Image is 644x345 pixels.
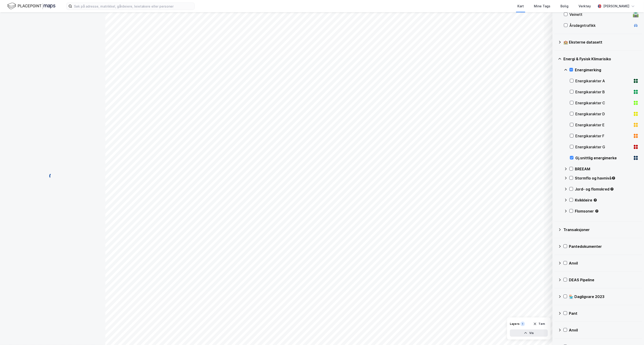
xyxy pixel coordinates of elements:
[569,12,631,17] div: Veinett
[593,198,597,202] div: Tooltip anchor
[575,197,639,203] div: Kvikkleire
[595,209,599,213] div: Tooltip anchor
[563,227,639,232] div: Transaksjoner
[569,244,639,249] div: Pantedokumenter
[611,176,616,180] div: Tooltip anchor
[575,175,639,181] div: Stormflo og havnivå
[563,39,639,45] div: 🏫 Eksterne datasett
[575,100,631,106] div: Energikarakter C
[575,155,631,161] div: Gj.snittlig energimerke
[569,311,639,316] div: Pant
[610,187,614,191] div: Tooltip anchor
[575,208,639,214] div: Flomsoner
[520,322,525,326] div: 1
[569,23,631,28] div: Årsdøgntrafikk
[517,3,524,9] div: Kart
[510,329,548,337] button: Vis
[575,133,631,139] div: Energikarakter F
[575,78,631,84] div: Energikarakter A
[575,89,631,95] div: Energikarakter B
[560,3,568,9] div: Bolig
[49,172,56,180] img: spinner.a6d8c91a73a9ac5275cf975e30b51cfb.svg
[534,3,550,9] div: Mine Tags
[575,122,631,128] div: Energikarakter E
[575,144,631,150] div: Energikarakter G
[575,111,631,117] div: Energikarakter D
[633,11,639,17] div: 🛣️
[7,2,55,10] img: logo.f888ab2527a4732fd821a326f86c7f29.svg
[575,186,639,192] div: Jord- og flomskred
[579,3,591,9] div: Verktøy
[575,166,639,172] div: BREEAM
[569,327,639,333] div: Anvil
[603,3,629,9] div: [PERSON_NAME]
[510,322,519,326] div: Layers
[569,260,639,266] div: Anvil
[569,277,639,283] div: DEAS Pipeline
[72,3,194,10] input: Søk på adresse, matrikkel, gårdeiere, leietakere eller personer
[621,323,644,345] iframe: Chat Widget
[563,56,639,62] div: Energi & Fysisk Klimarisiko
[569,294,639,299] div: 🏪 Dagligvare 2023
[575,67,639,73] div: Energimerking
[530,320,548,328] button: Tøm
